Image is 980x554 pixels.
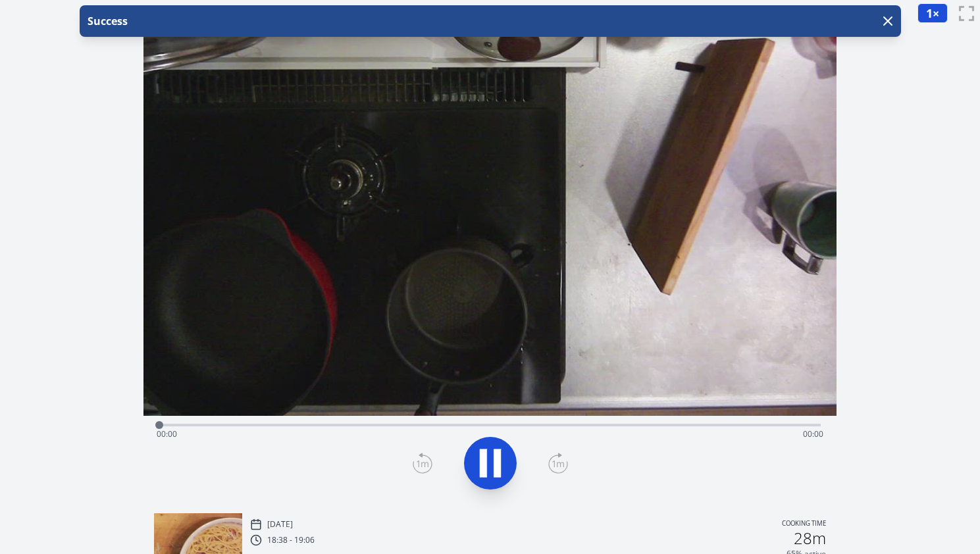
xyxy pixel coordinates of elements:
[794,530,826,546] h2: 28m
[267,519,293,530] p: [DATE]
[267,535,315,545] p: 18:38 - 19:06
[465,4,515,23] a: 00:00:00
[85,13,128,29] p: Success
[782,518,826,530] p: Cooking time
[803,428,823,440] span: 00:00
[917,3,948,23] button: 1×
